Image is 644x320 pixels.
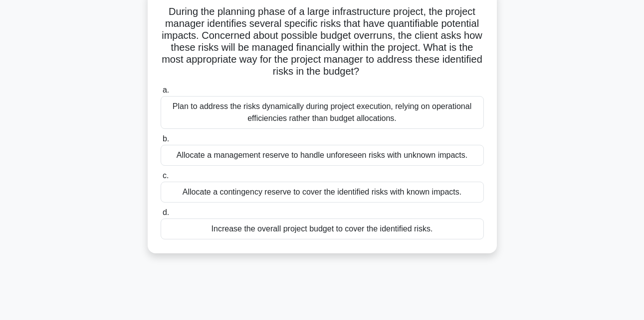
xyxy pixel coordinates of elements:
span: a. [163,86,169,94]
div: Plan to address the risks dynamically during project execution, relying on operational efficienci... [161,96,484,129]
div: Allocate a management reserve to handle unforeseen risks with unknown impacts. [161,145,484,166]
h5: During the planning phase of a large infrastructure project, the project manager identifies sever... [160,5,485,78]
div: Increase the overall project budget to cover the identified risks. [161,218,484,239]
span: c. [163,171,169,180]
div: Allocate a contingency reserve to cover the identified risks with known impacts. [161,182,484,203]
span: b. [163,134,169,143]
span: d. [163,208,169,216]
